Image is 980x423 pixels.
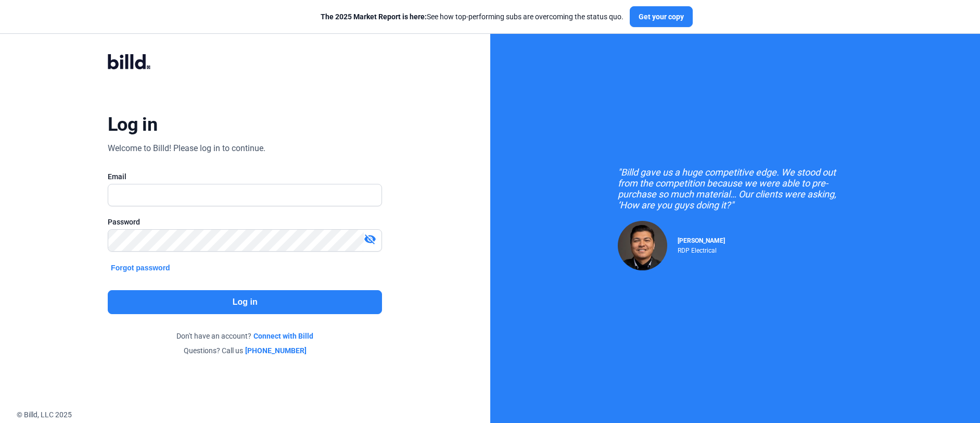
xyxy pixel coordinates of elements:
button: Forgot password [108,262,173,273]
div: Don't have an account? [108,331,382,341]
img: Raul Pacheco [618,221,667,270]
div: Log in [108,113,157,136]
div: Questions? Call us [108,345,382,356]
mat-icon: visibility_off [364,233,376,245]
div: "Billd gave us a huge competitive edge. We stood out from the competition because we were able to... [618,167,852,210]
a: Connect with Billd [253,331,313,341]
span: The 2025 Market Report is here: [321,13,427,21]
button: Get your copy [630,6,693,27]
button: Log in [108,290,382,314]
div: RDP Electrical [678,244,725,254]
div: Password [108,217,382,227]
div: See how top-performing subs are overcoming the status quo. [321,11,623,22]
a: [PHONE_NUMBER] [245,345,307,356]
div: Welcome to Billd! Please log in to continue. [108,142,265,155]
div: Email [108,171,382,182]
span: [PERSON_NAME] [678,237,725,244]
